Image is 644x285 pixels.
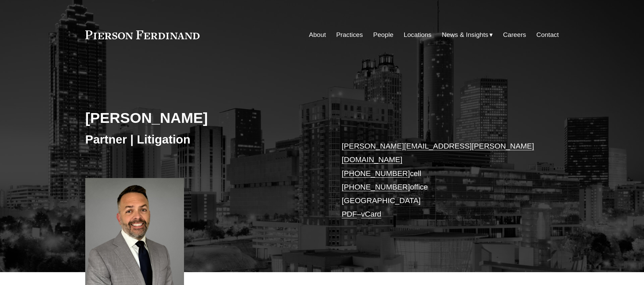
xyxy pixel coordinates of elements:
a: [PHONE_NUMBER] [342,169,410,178]
a: vCard [361,210,382,218]
span: News & Insights [442,29,488,41]
a: [PHONE_NUMBER] [342,183,410,191]
a: People [373,28,393,41]
a: folder dropdown [442,28,493,41]
a: Practices [336,28,363,41]
a: PDF [342,210,357,218]
a: About [309,28,326,41]
h2: [PERSON_NAME] [85,109,322,127]
h3: Partner | Litigation [85,132,322,147]
p: cell office [GEOGRAPHIC_DATA] – [342,139,539,221]
a: [PERSON_NAME][EMAIL_ADDRESS][PERSON_NAME][DOMAIN_NAME] [342,142,534,164]
a: Contact [536,28,559,41]
a: Locations [404,28,432,41]
a: Careers [503,28,526,41]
